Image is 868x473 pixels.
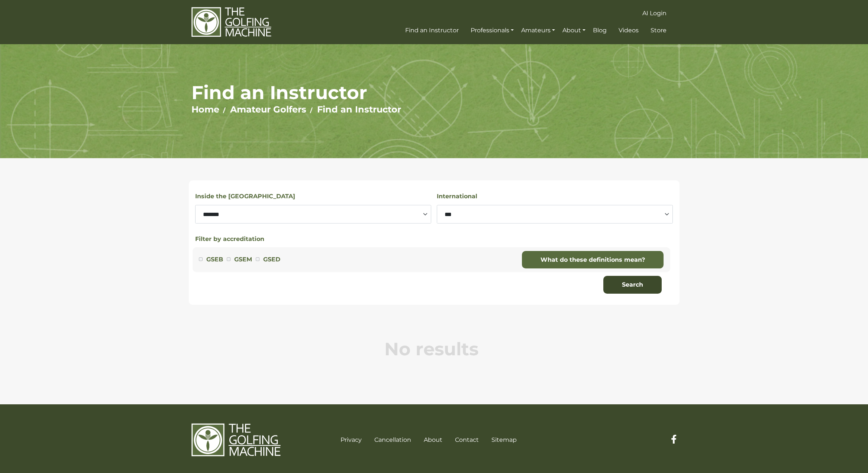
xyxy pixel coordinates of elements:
[263,255,280,264] label: GSED
[455,436,479,443] a: Contact
[522,251,664,269] a: What do these definitions mean?
[651,27,667,34] span: Store
[591,24,609,37] a: Blog
[593,27,607,34] span: Blog
[437,192,477,201] label: International
[234,255,252,264] label: GSEM
[191,81,677,104] h1: Find an Instructor
[230,104,306,115] a: Amateur Golfers
[649,24,668,37] a: Store
[424,436,442,443] a: About
[437,205,673,224] select: Select a country
[317,104,401,115] a: Find an Instructor
[405,27,459,34] span: Find an Instructor
[195,235,264,244] button: Filter by accreditation
[640,7,668,20] a: AI Login
[374,436,411,443] a: Cancellation
[191,7,271,37] img: The Golfing Machine
[491,436,517,443] a: Sitemap
[195,192,295,201] label: Inside the [GEOGRAPHIC_DATA]
[642,10,667,17] span: AI Login
[206,255,223,264] label: GSEB
[519,24,557,37] a: Amateurs
[469,24,516,37] a: Professionals
[191,423,281,457] img: The Golfing Machine
[341,436,362,443] a: Privacy
[193,338,670,360] p: No results
[403,24,461,37] a: Find an Instructor
[617,24,640,37] a: Videos
[195,205,431,224] select: Select a state
[191,104,219,115] a: Home
[561,24,587,37] a: About
[619,27,639,34] span: Videos
[603,276,662,294] button: Search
